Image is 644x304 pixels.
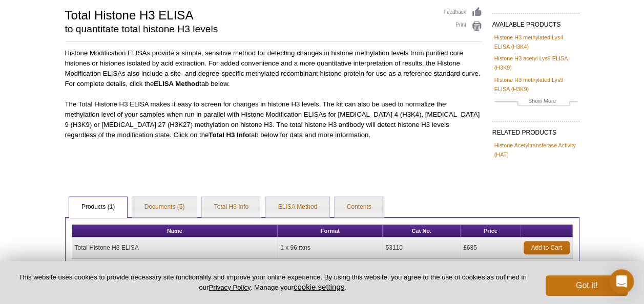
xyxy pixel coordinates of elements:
td: £635 [461,237,521,258]
a: Products (1) [69,197,127,218]
a: Histone H3 acetyl Lys9 ELISA (H3K9) [494,54,577,72]
a: Feedback [444,7,482,18]
div: Open Intercom Messenger [609,269,634,294]
a: Print [444,20,482,32]
th: Name [72,225,278,237]
a: ELISA Method [266,197,330,218]
a: Histone Acetyltransferase Activity (HAT) [494,141,577,159]
button: Got it! [546,275,628,296]
th: Format [278,225,383,237]
h2: to quantitate total histone H3 levels [65,25,433,34]
h2: RELATED PRODUCTS [492,121,579,139]
th: Price [461,225,521,237]
p: Histone Modification ELISAs provide a simple, sensitive method for detecting changes in histone m... [65,48,482,89]
h1: Total Histone H3 ELISA [65,7,433,22]
th: Cat No. [383,225,461,237]
a: Show More [494,96,577,108]
strong: ELISA Method [154,80,199,88]
strong: Total H3 Info [209,131,249,139]
a: Contents [335,197,384,218]
a: Documents (5) [132,197,197,218]
a: Histone H3 methylated Lys4 ELISA (H3K4) [494,33,577,51]
td: 1 x 96 rxns [278,237,383,258]
td: 53110 [383,237,461,258]
h2: AVAILABLE PRODUCTS [492,13,579,31]
button: cookie settings [294,283,344,291]
td: Total Histone H3 ELISA [72,237,278,258]
p: The Total Histone H3 ELISA makes it easy to screen for changes in histone H3 levels. The kit can ... [65,99,482,140]
a: Add to Cart [524,241,570,254]
p: This website uses cookies to provide necessary site functionality and improve your online experie... [16,273,529,292]
a: Histone H3 methylated Lys9 ELISA (H3K9) [494,75,577,94]
a: Total H3 Info [202,197,261,218]
a: Privacy Policy [209,284,250,291]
